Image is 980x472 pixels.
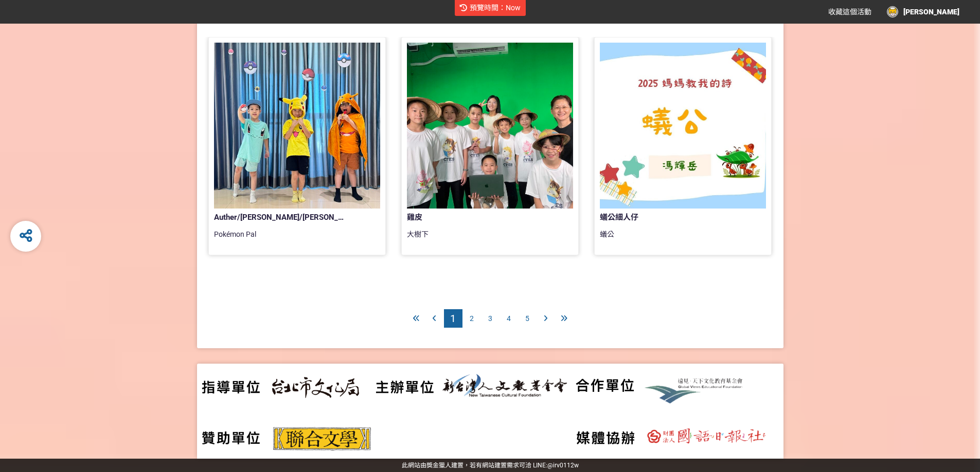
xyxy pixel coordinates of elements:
[450,312,456,325] span: 1
[594,37,772,255] a: 蟻公細人仔蟻公
[488,314,492,323] span: 3
[214,212,347,223] div: Auther/[PERSON_NAME]/[PERSON_NAME]
[470,4,521,12] span: 預覽時間：Now
[402,462,579,469] span: 可洽 LINE:
[547,462,579,469] a: @irv0112w
[507,314,511,323] span: 4
[197,364,783,459] img: d5f95853-b931-4b25-be0a-4c9e9977f69f.png
[407,212,540,223] div: 雞皮
[828,8,871,16] span: 收藏這個活動
[208,37,386,255] a: Auther/[PERSON_NAME]/[PERSON_NAME]Pokémon Pal
[600,229,766,250] div: 蟻公
[600,212,733,223] div: 蟻公細人仔
[402,462,519,469] a: 此網站由獎金獵人建置，若有網站建置需求
[470,314,474,323] span: 2
[401,37,579,255] a: 雞皮大樹下
[214,229,380,250] div: Pokémon Pal
[407,229,573,250] div: 大樹下
[525,314,529,323] span: 5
